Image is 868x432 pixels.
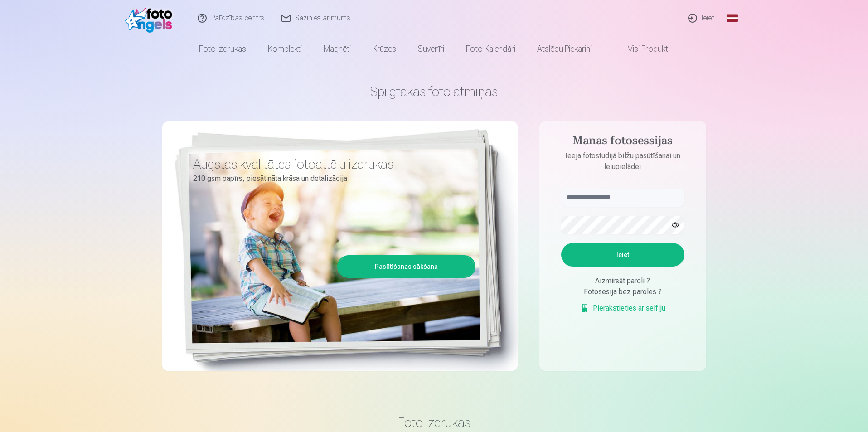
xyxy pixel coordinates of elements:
[193,172,469,185] p: 210 gsm papīrs, piesātināta krāsa un detalizācija
[455,36,526,62] a: Foto kalendāri
[561,286,684,297] div: Fotosesija bez paroles ?
[580,303,665,314] a: Pierakstieties ar selfiju
[313,36,362,62] a: Magnēti
[193,156,469,172] h3: Augstas kvalitātes fotoattēlu izdrukas
[339,257,474,277] a: Pasūtīšanas sākšana
[170,414,699,431] h3: Foto izdrukas
[602,36,680,62] a: Visi produkti
[526,36,602,62] a: Atslēgu piekariņi
[407,36,455,62] a: Suvenīri
[552,134,693,150] h4: Manas fotosessijas
[162,83,706,100] h1: Spilgtākās foto atmiņas
[125,4,177,33] img: /fa1
[561,276,684,286] div: Aizmirsāt paroli ?
[362,36,407,62] a: Krūzes
[552,150,693,172] p: Ieeja fotostudijā bilžu pasūtīšanai un lejupielādei
[188,36,257,62] a: Foto izdrukas
[257,36,313,62] a: Komplekti
[561,243,684,267] button: Ieiet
